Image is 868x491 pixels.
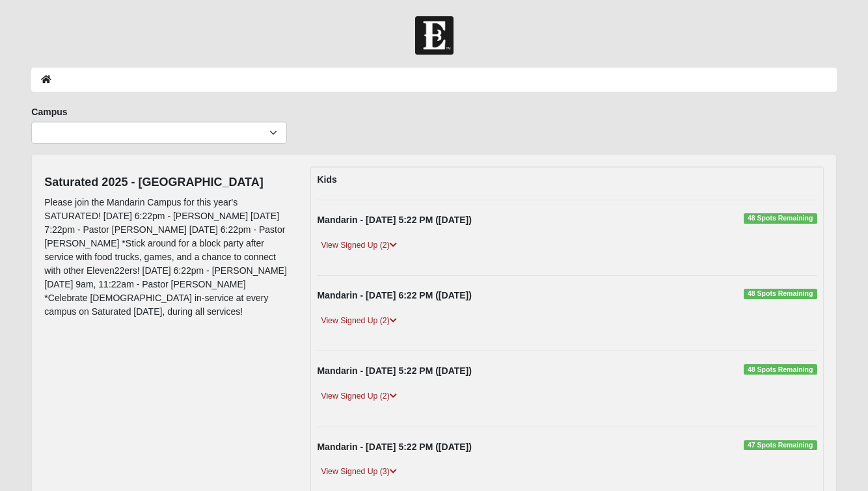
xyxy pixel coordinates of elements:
[317,290,471,300] strong: Mandarin - [DATE] 6:22 PM ([DATE])
[317,239,400,252] a: View Signed Up (2)
[317,174,336,185] strong: Kids
[44,196,291,319] p: Please join the Mandarin Campus for this year's SATURATED! [DATE] 6:22pm - [PERSON_NAME] [DATE] 7...
[317,215,471,225] strong: Mandarin - [DATE] 5:22 PM ([DATE])
[744,440,817,451] span: 47 Spots Remaining
[317,465,400,479] a: View Signed Up (3)
[744,213,817,224] span: 48 Spots Remaining
[317,314,400,328] a: View Signed Up (2)
[744,289,817,299] span: 48 Spots Remaining
[744,364,817,375] span: 48 Spots Remaining
[44,176,291,190] h4: Saturated 2025 - [GEOGRAPHIC_DATA]
[415,16,454,55] img: Church of Eleven22 Logo
[317,442,471,452] strong: Mandarin - [DATE] 5:22 PM ([DATE])
[317,365,471,376] strong: Mandarin - [DATE] 5:22 PM ([DATE])
[317,390,400,403] a: View Signed Up (2)
[31,105,67,118] label: Campus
